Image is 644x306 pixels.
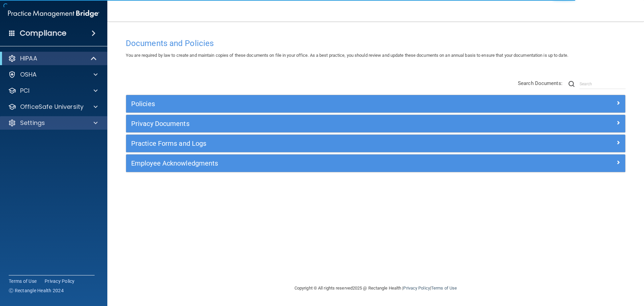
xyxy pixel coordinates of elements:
a: Terms of Use [431,286,457,291]
span: Ⓒ Rectangle Health 2024 [9,287,64,294]
span: Search Documents: [518,80,562,86]
input: Search [580,79,626,89]
img: ic-search.3b580494.png [569,81,575,87]
h5: Employee Acknowledgments [131,160,495,167]
p: OSHA [20,71,37,79]
a: Privacy Documents [131,118,620,129]
a: Settings [8,119,98,127]
p: PCI [20,87,30,95]
img: PMB logo [8,7,99,20]
h4: Documents and Policies [126,39,626,48]
a: Employee Acknowledgments [131,158,620,169]
p: Settings [20,119,45,127]
span: You are required by law to create and maintain copies of these documents on file in your office. ... [126,53,568,58]
p: HIPAA [20,54,37,62]
a: PCI [8,87,98,95]
a: OfficeSafe University [8,103,98,111]
p: OfficeSafe University [20,103,84,111]
a: Policies [131,98,620,109]
h5: Practice Forms and Logs [131,140,495,147]
h5: Policies [131,100,495,107]
h4: Compliance [20,29,66,38]
div: Copyright © All rights reserved 2025 @ Rectangle Health | | [253,277,498,299]
a: Practice Forms and Logs [131,138,620,149]
h5: Privacy Documents [131,120,495,127]
a: Privacy Policy [45,278,75,285]
a: OSHA [8,71,98,79]
a: Terms of Use [9,278,37,285]
a: HIPAA [8,54,97,62]
a: Privacy Policy [403,286,430,291]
